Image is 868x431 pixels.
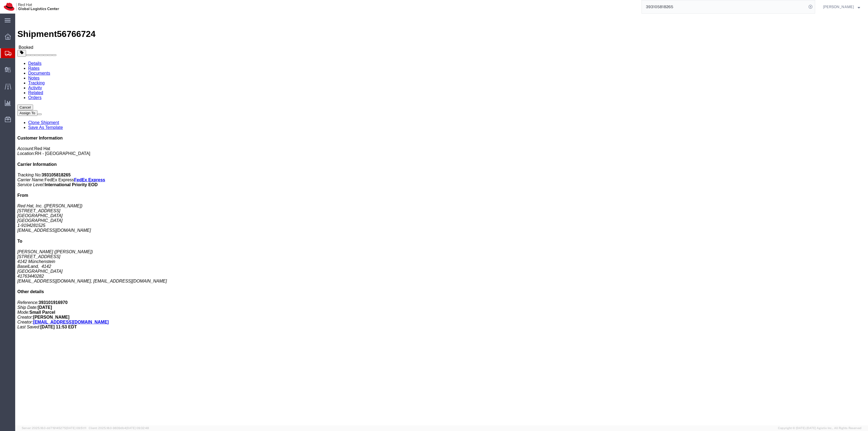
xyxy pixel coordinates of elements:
[89,426,149,430] span: Client: 2025.18.0-9839db4
[15,14,868,425] iframe: FS Legacy Container
[823,4,854,10] span: Robert Lomax
[823,4,860,10] button: [PERSON_NAME]
[126,426,149,430] span: [DATE] 09:32:48
[22,426,86,430] span: Server: 2025.18.0-dd719145275
[642,0,807,13] input: Search for shipment number, reference number
[778,426,861,430] span: Copyright © [DATE]-[DATE] Agistix Inc., All Rights Reserved
[4,3,59,11] img: logo
[66,426,86,430] span: [DATE] 09:51:11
